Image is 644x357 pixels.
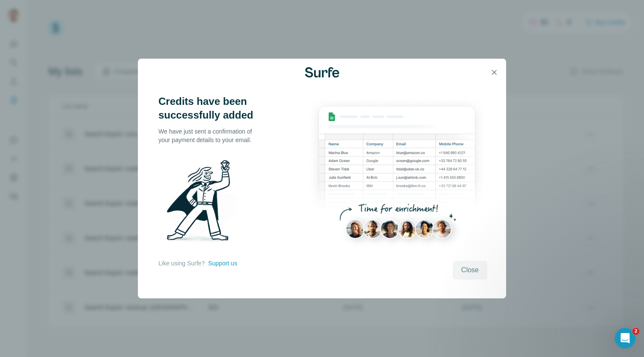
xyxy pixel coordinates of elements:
[158,259,205,268] p: Like using Surfe?
[632,328,639,335] span: 2
[473,244,644,325] iframe: Intercom notifications message
[453,261,487,280] button: Close
[461,265,479,275] span: Close
[615,328,635,348] iframe: Intercom live chat
[307,95,487,255] img: Enrichment Hub - Sheet Preview
[158,127,261,144] p: We have just sent a confirmation of your payment details to your email.
[158,95,261,122] h3: Credits have been successfully added
[208,259,237,268] button: Support us
[305,67,339,77] img: Surfe Logo
[158,155,247,250] img: Surfe Illustration - Man holding diamond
